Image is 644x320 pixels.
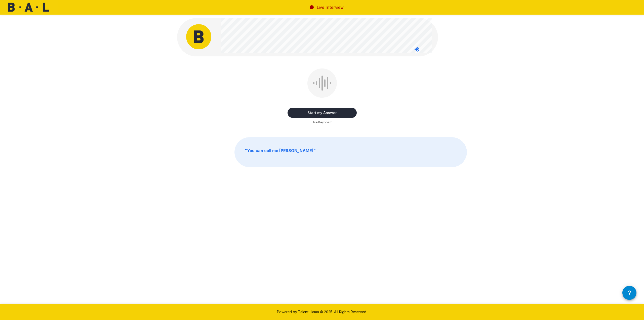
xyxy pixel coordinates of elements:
button: Start my Answer [288,108,357,118]
span: Use Keyboard [312,120,333,125]
button: Stop reading questions aloud [412,44,422,54]
img: bal_avatar.png [186,24,211,49]
p: Live Interview [317,4,344,10]
b: " You can call me [PERSON_NAME] " [245,148,316,153]
p: Powered by Talent Llama © 2025. All Rights Reserved. [6,309,638,314]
